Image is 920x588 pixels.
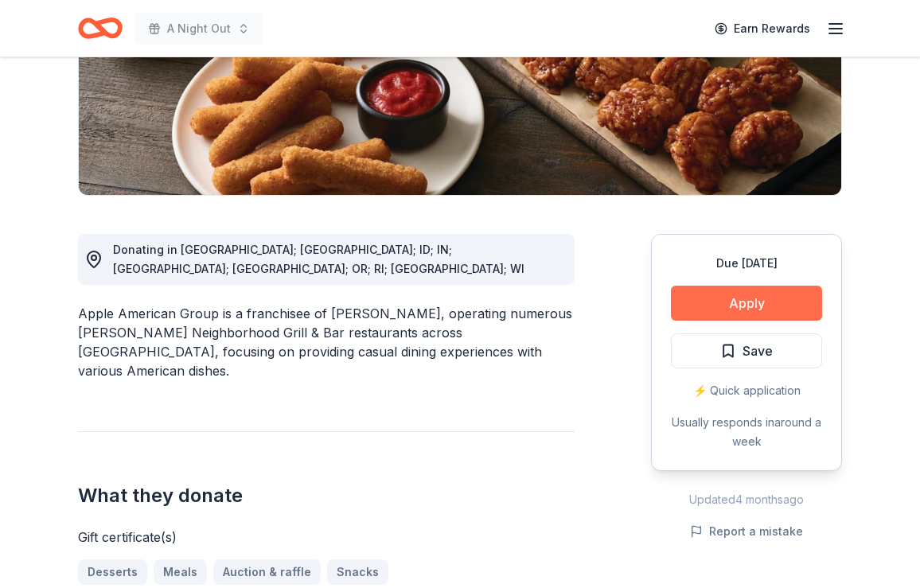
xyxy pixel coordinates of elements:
div: Gift certificate(s) [78,528,575,547]
a: Snacks [327,559,388,585]
div: ⚡️ Quick application [671,381,822,400]
a: Auction & raffle [213,559,321,585]
a: Meals [154,559,207,585]
span: Save [743,341,773,361]
div: Due [DATE] [671,254,822,273]
span: A Night Out [167,19,231,38]
div: Apple American Group is a franchisee of [PERSON_NAME], operating numerous [PERSON_NAME] Neighborh... [78,304,575,380]
h2: What they donate [78,483,575,508]
span: Donating in [GEOGRAPHIC_DATA]; [GEOGRAPHIC_DATA]; ID; IN; [GEOGRAPHIC_DATA]; [GEOGRAPHIC_DATA]; O... [113,243,524,275]
div: Updated 4 months ago [651,490,842,509]
div: Usually responds in around a week [671,413,822,451]
button: Apply [671,286,822,321]
button: A Night Out [135,13,263,45]
button: Save [671,333,822,368]
a: Desserts [78,559,147,585]
a: Home [78,10,123,47]
button: Report a mistake [690,522,803,541]
a: Earn Rewards [705,14,820,43]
